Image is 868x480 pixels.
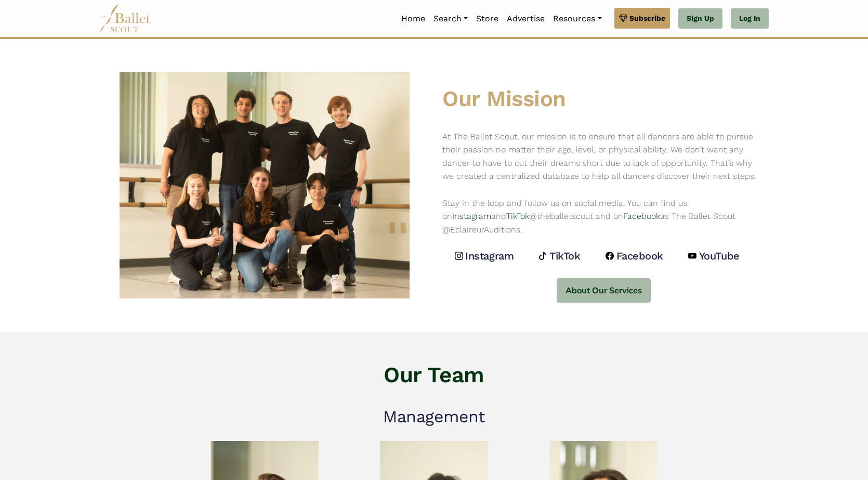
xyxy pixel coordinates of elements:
img: Ballet Scout Group Picture [120,68,410,303]
img: tiktok logo [538,252,547,260]
a: Subscribe [614,8,670,29]
a: TikTok [538,249,583,263]
a: YouTube [688,249,742,263]
h2: Management [103,406,765,428]
h4: Facebook [616,249,663,263]
a: Facebook [606,249,666,263]
a: Advertise [503,8,549,30]
a: About Our Services [442,265,765,303]
a: Search [429,8,472,30]
img: gem.svg [619,12,627,24]
a: Instagram [452,211,491,221]
img: facebook logo [606,252,614,260]
a: Store [472,8,503,30]
img: instagram logo [455,252,463,260]
span: Subscribe [629,12,665,24]
a: Instagram [455,249,516,263]
h1: Our Team [103,361,765,390]
a: TikTok [506,211,529,221]
a: Log In [731,8,769,29]
h4: Instagram [465,249,514,263]
a: Facebook [623,211,660,221]
h4: TikTok [549,249,580,263]
a: Sign Up [678,8,722,29]
a: Home [397,8,429,30]
a: Resources [549,8,606,30]
p: At The Ballet Scout, our mission is to ensure that all dancers are able to pursue their passion n... [442,130,765,237]
h4: YouTube [699,249,740,263]
img: youtube logo [688,252,696,260]
h1: Our Mission [442,85,765,113]
button: About Our Services [557,278,651,303]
